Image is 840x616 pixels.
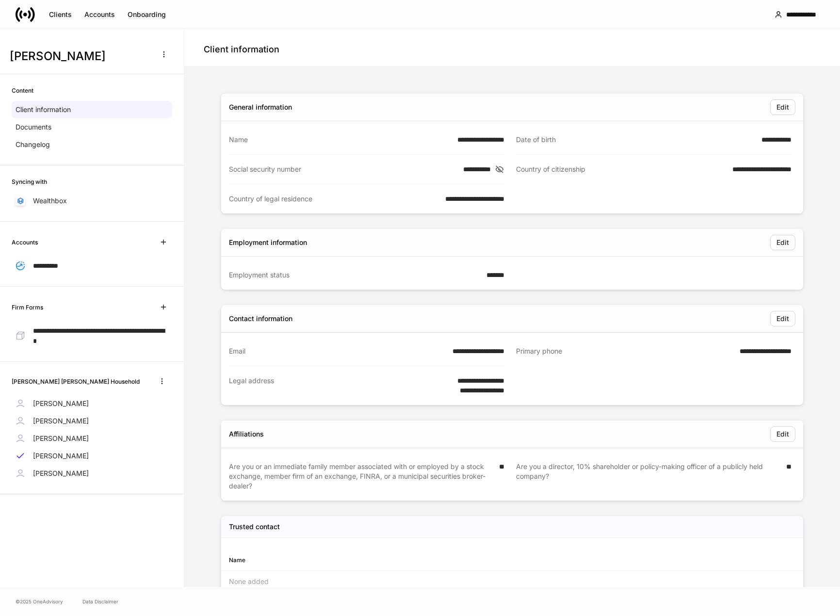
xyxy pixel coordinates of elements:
[12,412,172,430] a: [PERSON_NAME]
[221,571,803,592] div: None added
[82,598,118,605] a: Data Disclaimer
[12,238,38,247] h6: Accounts
[16,105,71,114] p: Client information
[229,102,292,112] div: General information
[10,49,150,64] h3: [PERSON_NAME]
[16,140,50,149] p: Changelog
[12,101,172,118] a: Client information
[770,235,795,250] button: Edit
[12,303,43,312] h6: Firm Forms
[84,11,115,18] div: Accounts
[78,7,121,22] button: Accounts
[776,104,789,111] div: Edit
[33,451,89,461] p: [PERSON_NAME]
[12,395,172,412] a: [PERSON_NAME]
[516,346,734,357] div: Primary phone
[204,44,279,55] h4: Client information
[229,555,512,565] div: Name
[770,426,795,442] button: Edit
[229,194,439,204] div: Country of legal residence
[12,86,33,95] h6: Content
[43,7,78,22] button: Clients
[12,447,172,465] a: [PERSON_NAME]
[770,99,795,115] button: Edit
[229,135,452,145] div: Name
[33,469,89,478] p: [PERSON_NAME]
[121,7,172,22] button: Onboarding
[12,430,172,447] a: [PERSON_NAME]
[12,118,172,136] a: Documents
[776,431,789,438] div: Edit
[16,122,51,132] p: Documents
[33,434,89,443] p: [PERSON_NAME]
[12,136,172,153] a: Changelog
[49,11,72,18] div: Clients
[33,416,89,426] p: [PERSON_NAME]
[229,314,292,324] div: Contact information
[16,598,63,605] span: © 2025 OneAdvisory
[229,522,280,532] h5: Trusted contact
[770,311,795,326] button: Edit
[229,376,452,395] div: Legal address
[12,377,140,386] h6: [PERSON_NAME] [PERSON_NAME] Household
[12,177,47,186] h6: Syncing with
[12,192,172,210] a: Wealthbox
[229,429,264,439] div: Affiliations
[516,164,727,175] div: Country of citizenship
[33,399,89,408] p: [PERSON_NAME]
[229,270,481,280] div: Employment status
[128,11,166,18] div: Onboarding
[776,239,789,246] div: Edit
[229,462,493,491] div: Are you or an immediate family member associated with or employed by a stock exchange, member fir...
[229,164,457,174] div: Social security number
[229,238,307,247] div: Employment information
[12,465,172,482] a: [PERSON_NAME]
[516,462,780,491] div: Are you a director, 10% shareholder or policy-making officer of a publicly held company?
[33,196,67,206] p: Wealthbox
[229,346,447,356] div: Email
[516,135,756,145] div: Date of birth
[776,315,789,322] div: Edit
